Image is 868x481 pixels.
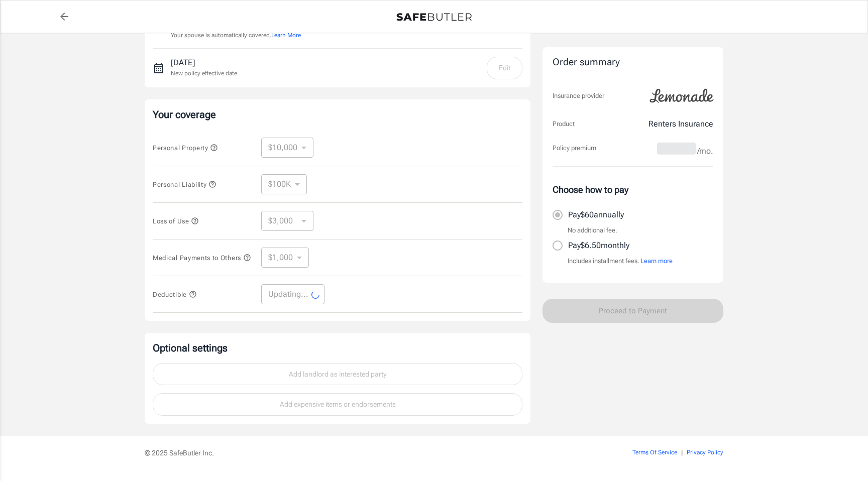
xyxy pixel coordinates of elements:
button: Personal Liability [153,178,216,190]
button: Loss of Use [153,215,199,227]
p: Your spouse is automatically covered. [171,31,301,40]
p: Pay $6.50 monthly [568,239,629,252]
img: Lemonade [644,82,719,110]
p: Your coverage [153,107,522,122]
a: Terms Of Service [632,449,677,456]
span: | [681,449,683,456]
p: Pay $60 annually [568,209,624,221]
button: Learn More [271,31,301,40]
button: Learn more [640,256,673,266]
button: Medical Payments to Others [153,252,251,264]
span: Medical Payments to Others [153,254,251,262]
p: New policy effective date [171,69,237,78]
span: Loss of Use [153,217,199,225]
p: Renters Insurance [648,118,713,130]
img: Back to quotes [396,13,472,21]
p: Includes installment fees. [568,256,673,266]
p: Optional settings [153,341,522,355]
p: Product [553,119,575,129]
span: Personal Property [153,144,218,152]
p: No additional fee. [568,225,617,235]
svg: New policy start date [153,62,165,74]
p: Choose how to pay [553,183,713,196]
p: Policy premium [553,143,596,153]
p: Insurance provider [553,91,604,101]
span: Deductible [153,291,197,298]
a: back to quotes [54,7,74,27]
div: Order summary [553,55,713,70]
span: /mo. [697,144,713,158]
span: Personal Liability [153,181,216,188]
button: Personal Property [153,142,218,154]
a: Privacy Policy [687,449,723,456]
p: © 2025 SafeButler Inc. [145,448,576,458]
p: [DATE] [171,57,237,69]
button: Deductible [153,288,197,300]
